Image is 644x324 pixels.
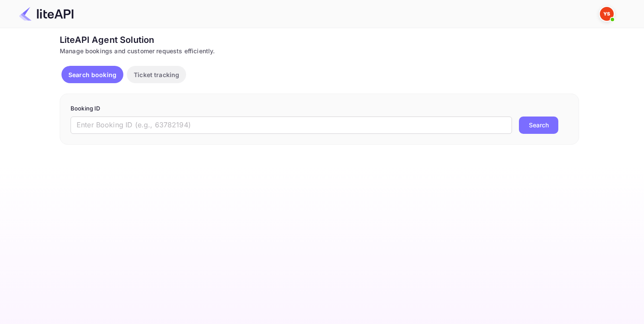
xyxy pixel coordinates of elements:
img: LiteAPI Logo [19,7,74,21]
div: LiteAPI Agent Solution [60,33,579,46]
input: Enter Booking ID (e.g., 63782194) [71,117,512,134]
p: Ticket tracking [134,70,179,79]
p: Booking ID [71,104,568,113]
button: Search [519,117,558,134]
div: Manage bookings and customer requests efficiently. [60,46,579,55]
img: Yandex Support [600,7,614,21]
p: Search booking [68,70,116,79]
